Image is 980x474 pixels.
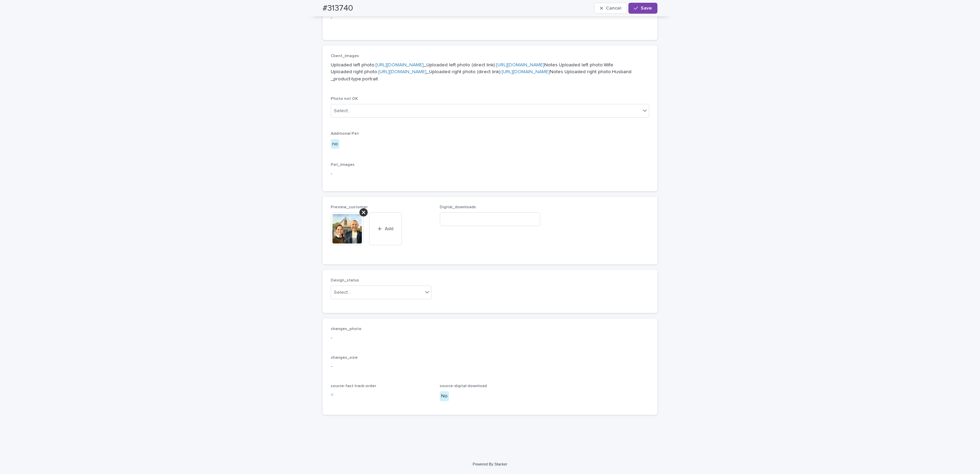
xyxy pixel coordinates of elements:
h2: #313740 [323,3,353,13]
p: - [331,14,649,22]
span: Add [385,226,393,231]
a: [URL][DOMAIN_NAME] [502,69,550,74]
p: - [331,334,649,342]
div: no [331,139,339,149]
span: Save [641,6,652,11]
a: [URL][DOMAIN_NAME] [496,63,544,67]
a: Powered By Stacker [473,462,507,466]
span: source-fast-track-order [331,384,376,388]
div: No [440,391,449,401]
span: changes_size [331,356,358,360]
button: Save [628,3,657,14]
span: changes_photo [331,327,362,331]
div: Select... [334,107,351,115]
span: Client_Images [331,54,359,58]
span: Additional Pet [331,132,359,136]
div: Select... [334,289,351,296]
span: Pet_Images [331,163,355,167]
span: Cancel [606,6,621,11]
a: [URL][DOMAIN_NAME] [376,63,424,67]
button: Cancel [594,3,627,14]
span: Preview_customer [331,205,368,209]
span: Photo not OK [331,97,358,101]
span: Digital_downloads [440,205,476,209]
button: Add [369,212,402,245]
span: Design_status [331,278,359,282]
p: Uploaded left photo: _Uploaded left photo (direct link): Notes Uploaded left photo:Wife Uploaded ... [331,62,649,83]
a: [URL][DOMAIN_NAME] [378,69,426,74]
span: source-digital-download [440,384,487,388]
p: - [331,363,649,370]
p: - [331,170,649,177]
